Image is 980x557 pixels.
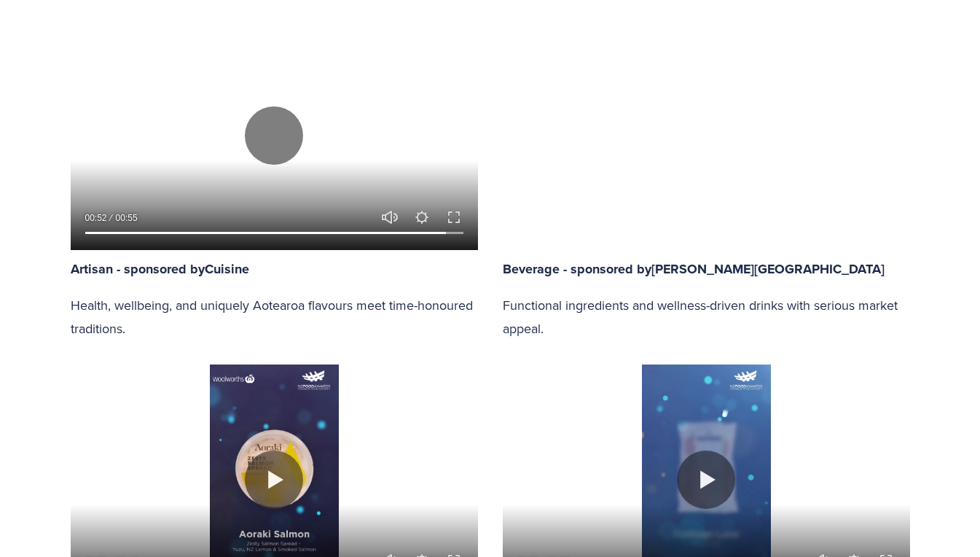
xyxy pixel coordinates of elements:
[71,294,478,340] p: Health, wellbeing, and uniquely Aotearoa flavours meet time-honoured traditions.
[503,294,910,340] p: Functional ingredients and wellness-driven drinks with serious market appeal.
[651,260,885,278] a: [PERSON_NAME][GEOGRAPHIC_DATA]
[503,260,651,278] strong: Beverage - sponsored by
[245,106,303,165] button: Pause
[205,260,249,278] strong: Cuisine
[111,211,141,225] div: Duration
[205,260,249,278] a: Cuisine
[651,260,885,278] strong: [PERSON_NAME][GEOGRAPHIC_DATA]
[85,211,111,225] div: Current time
[245,451,303,509] button: Play
[85,228,463,238] input: Seek
[71,260,205,278] strong: Artisan - sponsored by
[677,451,735,509] button: Play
